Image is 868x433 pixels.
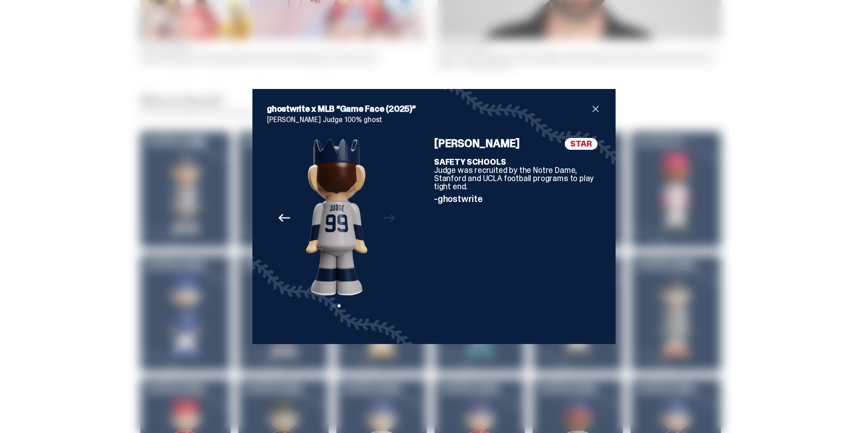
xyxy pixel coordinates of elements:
b: SAFETY SCHOOLS [434,157,506,167]
p: -ghostwrite [434,194,601,203]
button: View slide 2 [338,305,340,307]
h2: ghostwrite x MLB “Game Face (2025)” [267,103,590,114]
button: close [590,103,601,114]
img: Property%201=Aaron%20Judge,%20Property%202=true,%20Angle=Back.png [306,138,367,298]
p: Judge was recruited by the Notre Dame, Stanford and UCLA football programs to play tight end. [434,158,601,191]
p: [PERSON_NAME] Judge 100% ghost [267,116,601,123]
h4: [PERSON_NAME] [434,138,601,149]
span: STAR [565,138,597,150]
button: Previous [274,208,294,228]
button: View slide 1 [332,305,335,307]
